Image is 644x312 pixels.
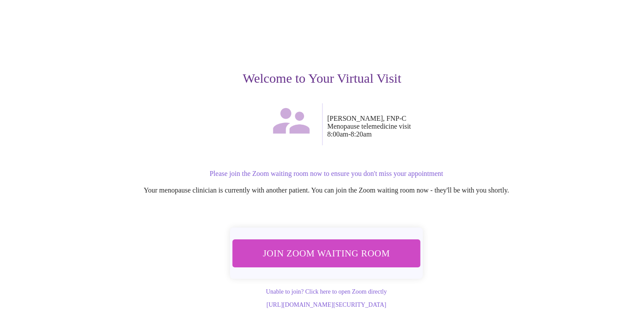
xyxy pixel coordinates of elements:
a: Unable to join? Click here to open Zoom directly [266,288,387,295]
p: Please join the Zoom waiting room now to ensure you don't miss your appointment [61,170,592,178]
h3: Welcome to Your Virtual Visit [52,71,592,86]
p: Your menopause clinician is currently with another patient. You can join the Zoom waiting room no... [61,186,592,194]
span: Join Zoom Waiting Room [242,245,410,262]
a: [URL][DOMAIN_NAME][SECURITY_DATA] [266,301,386,308]
button: Join Zoom Waiting Room [230,239,422,267]
p: [PERSON_NAME], FNP-C Menopause telemedicine visit 8:00am - 8:20am [327,115,592,138]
